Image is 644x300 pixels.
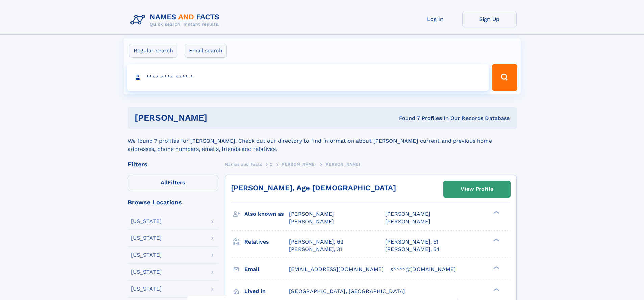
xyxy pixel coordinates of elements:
[244,208,289,220] h3: Also known as
[492,64,517,91] button: Search Button
[324,162,360,167] span: [PERSON_NAME]
[185,44,227,58] label: Email search
[128,161,218,167] div: Filters
[289,218,334,225] span: [PERSON_NAME]
[289,266,384,272] span: [EMAIL_ADDRESS][DOMAIN_NAME]
[303,115,510,122] div: Found 7 Profiles In Our Records Database
[161,179,168,186] span: All
[408,11,462,27] a: Log In
[131,269,162,275] div: [US_STATE]
[129,44,177,58] label: Regular search
[289,288,405,294] span: [GEOGRAPHIC_DATA], [GEOGRAPHIC_DATA]
[462,11,517,27] a: Sign Up
[289,238,343,246] a: [PERSON_NAME], 62
[492,287,500,292] div: ❯
[128,129,517,153] div: We found 7 profiles for [PERSON_NAME]. Check out our directory to find information about [PERSON_...
[244,236,289,248] h3: Relatives
[385,238,438,246] a: [PERSON_NAME], 51
[385,218,430,225] span: [PERSON_NAME]
[128,175,218,191] label: Filters
[127,64,489,91] input: search input
[244,263,289,275] h3: Email
[231,184,396,192] a: [PERSON_NAME], Age [DEMOGRAPHIC_DATA]
[131,218,162,224] div: [US_STATE]
[492,210,500,215] div: ❯
[225,160,262,168] a: Names and Facts
[280,160,316,168] a: [PERSON_NAME]
[461,181,493,197] div: View Profile
[244,285,289,297] h3: Lived in
[135,114,303,122] h1: [PERSON_NAME]
[280,162,316,167] span: [PERSON_NAME]
[385,211,430,217] span: [PERSON_NAME]
[131,286,162,292] div: [US_STATE]
[131,235,162,241] div: [US_STATE]
[385,246,440,253] a: [PERSON_NAME], 54
[270,162,273,167] span: C
[444,181,510,197] a: View Profile
[131,252,162,258] div: [US_STATE]
[289,211,334,217] span: [PERSON_NAME]
[289,246,342,253] a: [PERSON_NAME], 31
[270,160,273,168] a: C
[128,11,225,29] img: Logo Names and Facts
[492,238,500,242] div: ❯
[492,265,500,270] div: ❯
[128,199,218,205] div: Browse Locations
